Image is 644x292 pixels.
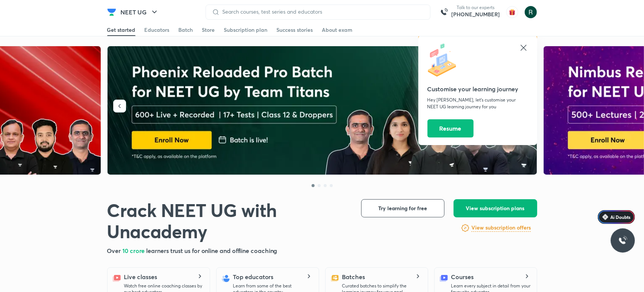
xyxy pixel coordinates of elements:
img: Company Logo [107,8,116,17]
div: Batch [179,26,193,34]
input: Search courses, test series and educators [220,9,424,15]
p: Hey [PERSON_NAME], let’s customise your NEET UG learning journey for you [427,97,528,110]
span: 10 crore [122,247,146,255]
div: About exam [322,26,353,34]
div: Subscription plan [224,26,268,34]
img: ttu [618,236,627,245]
span: learners trust us for online and offline coaching [146,247,277,255]
div: Get started [107,26,136,34]
a: Get started [107,24,136,36]
h5: Live classes [124,272,157,281]
img: call-us [437,5,452,20]
a: Ai Doubts [598,210,635,224]
span: Ai Doubts [610,214,630,220]
h6: View subscription offers [471,224,531,232]
span: Over [107,247,123,255]
button: Try learning for free [361,199,444,217]
img: Icon [602,214,608,220]
div: Educators [145,26,170,34]
button: Resume [427,119,474,137]
a: Success stories [277,24,313,36]
a: Store [202,24,215,36]
a: [PHONE_NUMBER] [452,11,500,18]
img: icon [427,43,462,77]
a: About exam [322,24,353,36]
div: Success stories [277,26,313,34]
h5: Batches [342,272,365,281]
a: View subscription offers [471,223,531,233]
a: Subscription plan [224,24,268,36]
a: Batch [179,24,193,36]
p: Talk to our experts [452,5,500,11]
button: NEET UG [116,5,164,20]
div: Store [202,26,215,34]
span: View subscription plans [466,205,525,212]
button: View subscription plans [454,199,537,217]
a: Educators [145,24,170,36]
h5: Customise your learning journey [427,84,528,94]
img: Khushi Gupta [524,6,537,19]
h5: Top educators [233,272,274,281]
span: Try learning for free [378,205,427,212]
img: avatar [506,6,518,18]
h5: Courses [451,272,474,281]
h1: Crack NEET UG with Unacademy [107,199,349,242]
